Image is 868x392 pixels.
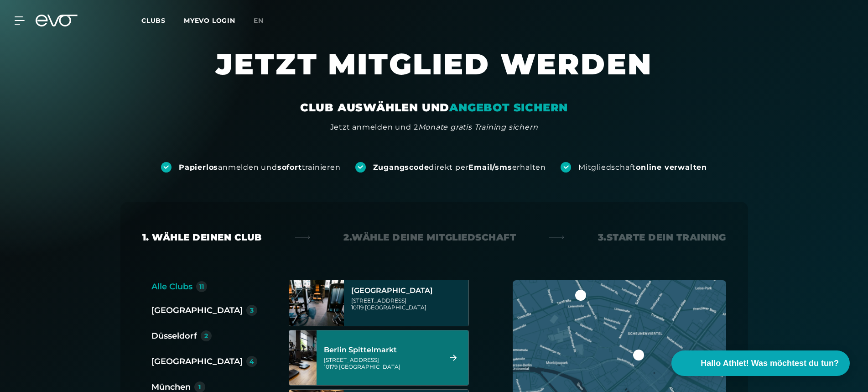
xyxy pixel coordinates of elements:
div: [STREET_ADDRESS] 10119 [GEOGRAPHIC_DATA] [351,297,466,311]
span: Hallo Athlet! Was möchtest du tun? [701,357,839,370]
div: [STREET_ADDRESS] 10179 [GEOGRAPHIC_DATA] [324,356,438,370]
em: ANGEBOT SICHERN [449,101,568,114]
h1: JETZT MITGLIED WERDEN [161,46,708,100]
div: 11 [199,283,204,290]
em: Monate gratis Training sichern [418,123,538,131]
div: 3 [250,307,254,314]
span: Clubs [141,16,166,25]
div: Düsseldorf [151,329,197,342]
img: Berlin Rosenthaler Platz [289,271,344,326]
a: MYEVO LOGIN [184,16,235,25]
div: 2. Wähle deine Mitgliedschaft [343,231,516,244]
span: en [254,16,264,25]
div: [GEOGRAPHIC_DATA] [151,304,243,317]
a: Clubs [141,16,184,25]
div: CLUB AUSWÄHLEN UND [300,100,568,115]
div: Alle Clubs [151,280,192,293]
strong: Zugangscode [373,163,429,172]
div: Jetzt anmelden und 2 [330,122,538,133]
strong: online verwalten [636,163,707,172]
div: [GEOGRAPHIC_DATA] [151,355,243,368]
img: Berlin Spittelmarkt [275,330,330,385]
a: en [254,16,275,26]
div: 2 [204,333,208,339]
div: Mitgliedschaft [578,162,707,172]
div: [GEOGRAPHIC_DATA] [351,286,466,295]
strong: Email/sms [468,163,512,172]
div: Berlin Spittelmarkt [324,345,438,355]
strong: sofort [277,163,302,172]
div: 1. Wähle deinen Club [142,231,262,244]
div: anmelden und trainieren [179,162,341,172]
strong: Papierlos [179,163,218,172]
div: 1 [198,384,201,390]
button: Hallo Athlet! Was möchtest du tun? [671,350,850,376]
div: 4 [249,358,254,365]
div: direkt per erhalten [373,162,546,172]
div: 3. Starte dein Training [598,231,726,244]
